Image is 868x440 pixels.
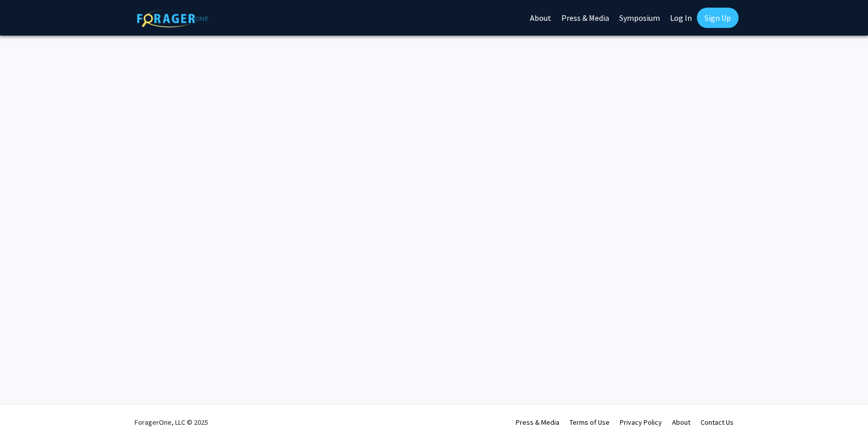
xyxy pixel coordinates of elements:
a: Press & Media [516,418,559,427]
img: ForagerOne Logo [137,10,208,27]
a: Terms of Use [570,418,610,427]
a: Privacy Policy [620,418,662,427]
a: Contact Us [700,418,733,427]
a: Sign Up [697,8,739,28]
a: About [672,418,690,427]
div: ForagerOne, LLC © 2025 [135,404,208,440]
